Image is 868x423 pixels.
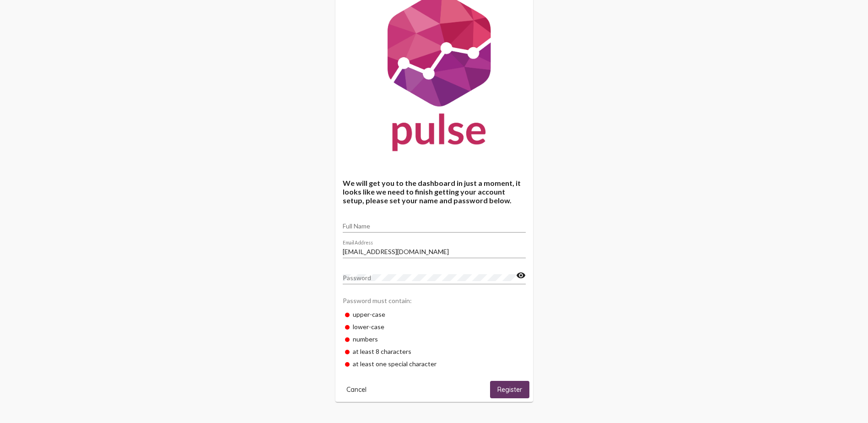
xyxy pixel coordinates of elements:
[497,386,522,394] span: Register
[516,270,526,281] mat-icon: visibility
[339,381,374,398] button: Cancel
[343,333,526,345] div: numbers
[343,179,526,205] h4: We will get you to the dashboard in just a moment, it looks like we need to finish getting your a...
[490,381,529,398] button: Register
[346,385,367,394] span: Cancel
[343,358,526,370] div: at least one special character
[343,320,526,333] div: lower-case
[343,308,526,320] div: upper-case
[343,345,526,358] div: at least 8 characters
[343,292,526,308] div: Password must contain:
